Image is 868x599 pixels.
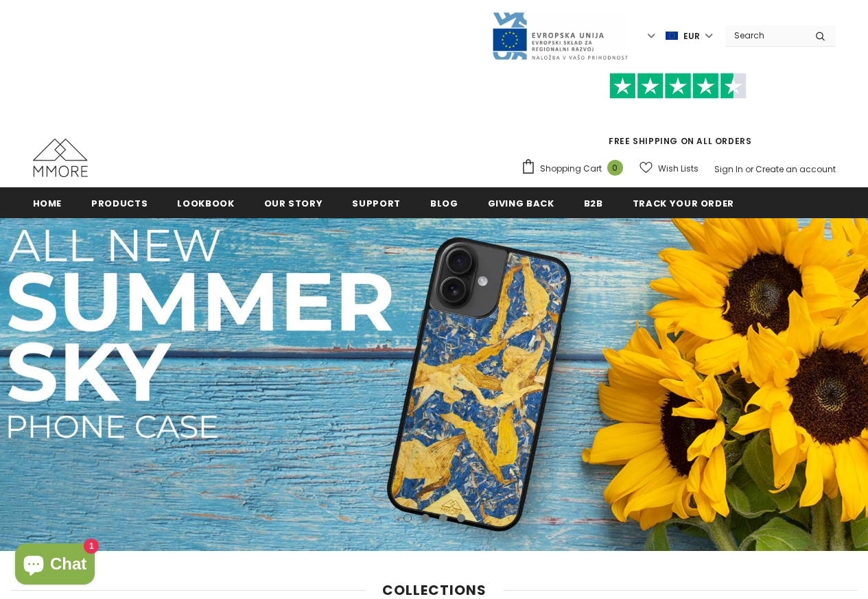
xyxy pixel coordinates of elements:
a: Wish Lists [640,156,699,180]
a: Create an account [755,163,836,175]
a: Products [91,187,148,218]
iframe: Customer reviews powered by Trustpilot [521,99,836,134]
button: 4 [457,514,465,522]
img: Javni Razpis [491,11,629,61]
span: Lookbook [177,197,234,210]
span: or [745,163,753,175]
a: Our Story [264,187,323,218]
a: Javni Razpis [491,30,629,41]
span: B2B [584,197,603,210]
inbox-online-store-chat: Shopify online store chat [11,543,99,588]
a: Giving back [488,187,554,218]
a: support [352,187,401,218]
img: MMORE Cases [33,139,88,177]
span: Wish Lists [658,162,699,176]
span: Shopping Cart [540,162,602,176]
span: Home [33,197,62,210]
a: Lookbook [177,187,234,218]
span: support [352,197,401,210]
a: Home [33,187,62,218]
input: Search Site [726,25,805,45]
a: Shopping Cart 0 [521,158,630,179]
button: 3 [439,514,447,522]
span: Our Story [264,197,323,210]
span: Products [91,197,148,210]
a: Sign In [714,163,743,175]
span: FREE SHIPPING ON ALL ORDERS [521,79,836,147]
button: 2 [421,514,430,522]
span: Giving back [488,197,554,210]
img: Trust Pilot Stars [609,73,747,99]
button: 1 [403,514,412,522]
span: EUR [683,30,700,43]
span: Track your order [633,197,734,210]
span: 0 [607,160,623,176]
a: Blog [430,187,458,218]
a: B2B [584,187,603,218]
span: Blog [430,197,458,210]
a: Track your order [633,187,734,218]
